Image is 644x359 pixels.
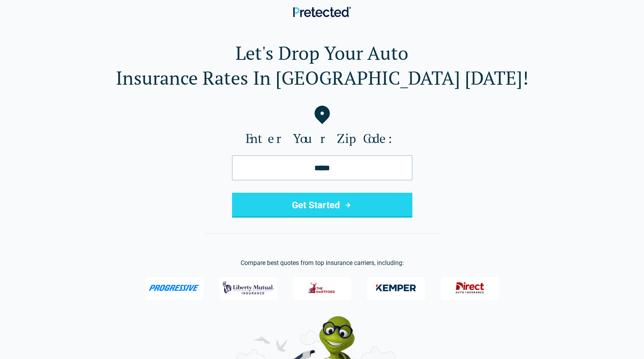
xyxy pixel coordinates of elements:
img: Kemper [370,278,422,298]
label: Enter Your Zip Code: [12,131,632,146]
img: Progressive [148,285,201,291]
img: Direct General [451,278,489,298]
img: The Hartford [303,278,341,298]
p: Compare best quotes from top insurance carriers, including: [12,258,632,268]
button: Get Started [232,193,412,218]
img: Liberty Mutual [223,278,274,298]
h1: Let's Drop Your Auto Insurance Rates In [GEOGRAPHIC_DATA] [DATE]! [12,40,632,90]
img: Pretected [293,7,351,17]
